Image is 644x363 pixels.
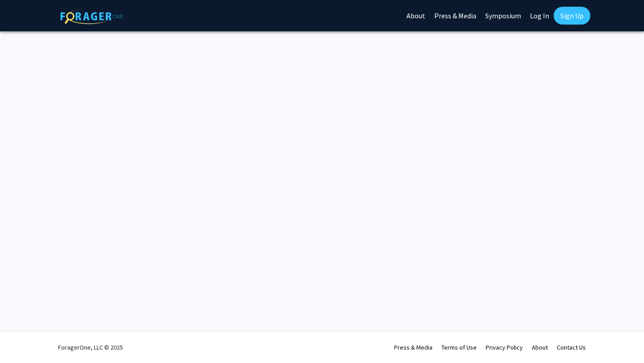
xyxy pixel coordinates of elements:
a: About [532,343,548,351]
a: Terms of Use [441,343,477,351]
div: ForagerOne, LLC © 2025 [58,332,123,363]
a: Contact Us [557,343,586,351]
img: ForagerOne Logo [60,8,123,24]
a: Privacy Policy [486,343,523,351]
a: Sign Up [554,7,590,25]
a: Press & Media [394,343,432,351]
